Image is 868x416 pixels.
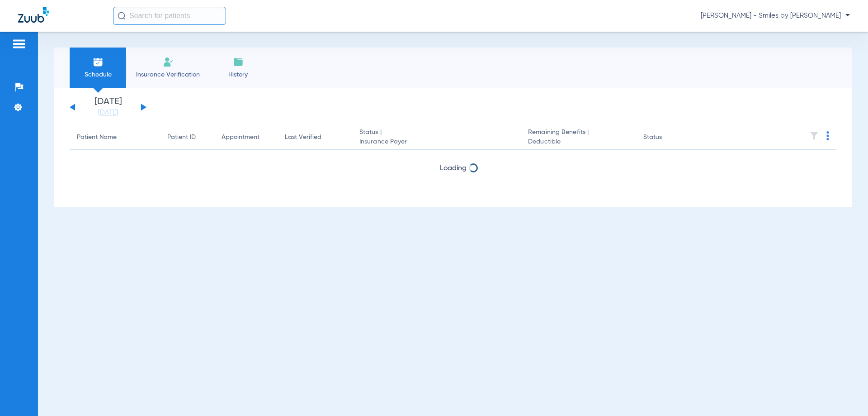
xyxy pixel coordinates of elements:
[521,125,636,150] th: Remaining Benefits |
[359,137,514,147] span: Insurance Payer
[167,133,207,142] div: Patient ID
[440,165,467,172] span: Loading
[217,70,259,79] span: History
[167,133,196,142] div: Patient ID
[77,133,117,142] div: Patient Name
[636,125,697,150] th: Status
[76,70,119,79] span: Schedule
[285,133,321,142] div: Last Verified
[113,7,226,25] input: Search for patients
[77,133,153,142] div: Patient Name
[12,38,26,49] img: hamburger-icon
[222,133,259,142] div: Appointment
[528,137,628,147] span: Deductible
[118,12,126,20] img: Search Icon
[93,57,104,67] img: Schedule
[233,57,244,67] img: History
[163,57,174,67] img: Manual Insurance Verification
[810,131,819,140] img: filter.svg
[18,7,49,23] img: Zuub Logo
[81,97,135,117] li: [DATE]
[133,70,203,79] span: Insurance Verification
[81,108,135,117] a: [DATE]
[826,131,829,140] img: group-dot-blue.svg
[352,125,521,150] th: Status |
[222,133,270,142] div: Appointment
[285,133,345,142] div: Last Verified
[701,11,850,20] span: [PERSON_NAME] - Smiles by [PERSON_NAME]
